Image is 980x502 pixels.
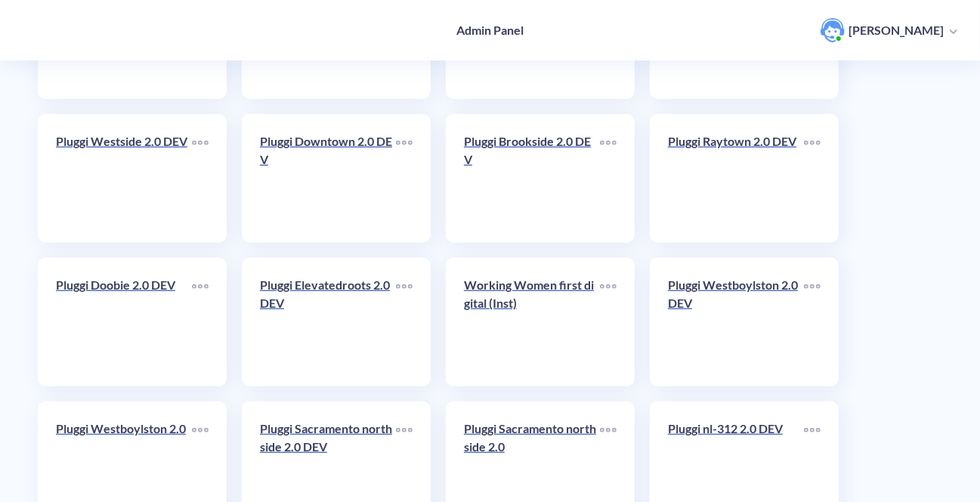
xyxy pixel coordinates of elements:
[56,132,192,150] p: Pluggi Westside 2.0 DEV
[56,276,192,368] a: Pluggi Doobie 2.0 DEV
[464,276,600,368] a: Working Women first digital (Inst)
[464,132,600,225] a: Pluggi Brookside 2.0 DEV
[260,276,396,368] a: Pluggi Elevatedroots 2.0 DEV
[56,420,192,438] p: Pluggi Westboylston 2.0
[456,23,524,37] h4: Admin Panel
[260,420,396,456] p: Pluggi Sacramento northside 2.0 DEV
[668,420,804,438] p: Pluggi nl-312 2.0 DEV
[260,276,396,312] p: Pluggi Elevatedroots 2.0 DEV
[668,276,804,368] a: Pluggi Westboylston 2.0 DEV
[260,132,396,225] a: Pluggi Downtown 2.0 DEV
[56,132,192,225] a: Pluggi Westside 2.0 DEV
[464,420,600,456] p: Pluggi Sacramento northside 2.0
[56,276,192,294] p: Pluggi Doobie 2.0 DEV
[813,17,965,44] button: user photo[PERSON_NAME]
[849,22,944,39] p: [PERSON_NAME]
[668,132,804,150] p: Pluggi Raytown 2.0 DEV
[821,18,845,42] img: user photo
[260,132,396,169] p: Pluggi Downtown 2.0 DEV
[464,132,600,169] p: Pluggi Brookside 2.0 DEV
[464,276,600,312] p: Working Women first digital (Inst)
[668,276,804,312] p: Pluggi Westboylston 2.0 DEV
[668,132,804,225] a: Pluggi Raytown 2.0 DEV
